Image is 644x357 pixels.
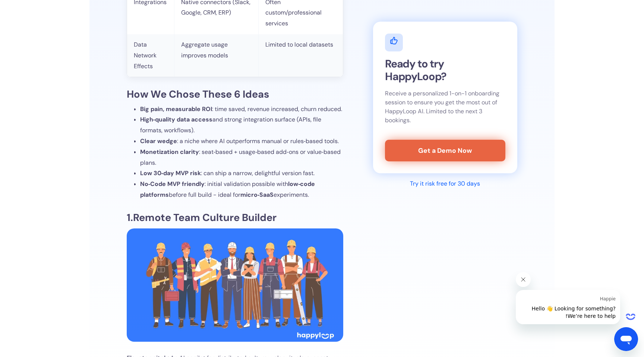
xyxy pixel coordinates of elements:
b: micro‑SaaS [240,191,274,199]
td: Data Network Effects [127,34,174,77]
strong: How We Chose These 6 Ideas [127,88,269,101]
iframe: אין תוכן [623,309,638,324]
strong: No‑Code MVP friendly [140,180,205,188]
span: and strong integration surface (APIs, file formats, workflows). [140,116,321,134]
a: Get a Demo Now [385,140,505,161]
span: : can ship a narrow, delightful version fast. [201,169,315,177]
p: Receive a personalized 1-on-1 onboarding session to ensure you get the most out of HappyLoop AI. ... [385,89,505,125]
span: : a niche where AI outperforms manual or rules‑based tools. [177,137,339,145]
img: Team Builder AI - virtual team activities, sentiment, engagement [127,228,343,342]
strong: Monetization clarity [140,148,199,156]
iframe: לחצן לפתיחת חלון הודעות הטקסט [614,327,638,351]
h2: Ready to try HappyLoop? [385,57,505,83]
div: Happie אומר/ת ”Hello 👋 Looking for something? We’re here to help!”. פתח את חלון ההודעות כדי להמשי... [516,272,638,324]
iframe: סגור הודעה מאת Happie [516,272,531,287]
strong: Remote Team Culture Builder [133,211,277,224]
strong: Big pain, measurable ROI [140,105,212,113]
span: : time saved, revenue increased, churn reduced. [212,105,342,113]
td: Aggregate usage improves models [174,34,259,77]
strong: High‑quality data access [140,116,212,123]
strong: Clear wedge [140,137,177,145]
strong: Low 30‑day MVP risk [140,169,201,177]
span: 1. [127,211,133,224]
span: : initial validation possible with before full build - ideal for experiments. [140,180,315,199]
div: Try it risk free for 30 days [410,179,480,188]
span: : seat‑based + usage‑based add‑ons or value‑based plans. [140,148,341,167]
iframe: הודעה מאת Happie [516,290,620,324]
td: Limited to local datasets [259,34,343,77]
